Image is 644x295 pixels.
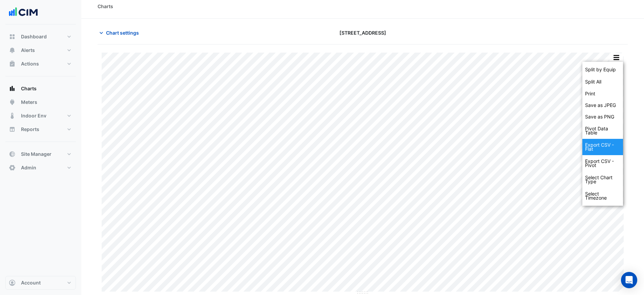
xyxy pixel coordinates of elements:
img: Company Logo [8,5,39,19]
app-icon: Reports [9,126,16,133]
div: Select Timezone [582,188,623,204]
span: Reports [21,126,39,133]
button: Chart settings [98,27,143,39]
button: Meters [5,95,76,109]
div: Export CSV - Flat [582,139,623,155]
button: Site Manager [5,147,76,161]
span: [STREET_ADDRESS] [339,29,386,36]
app-icon: Dashboard [9,33,16,40]
app-icon: Site Manager [9,151,16,158]
app-icon: Actions [9,60,16,67]
button: Indoor Env [5,109,76,123]
div: Open Intercom Messenger [621,272,637,288]
button: Actions [5,57,76,71]
button: Alerts [5,43,76,57]
span: Actions [21,60,39,67]
span: Charts [21,85,37,92]
span: Alerts [21,47,35,54]
span: Meters [21,99,37,106]
app-icon: Indoor Env [9,112,16,119]
span: Account [21,279,41,286]
div: Save as PNG [582,111,623,123]
span: Admin [21,164,36,171]
app-icon: Admin [9,164,16,171]
button: Dashboard [5,30,76,43]
button: Account [5,276,76,290]
div: Pivot Data Table [582,123,623,139]
app-icon: Meters [9,99,16,106]
span: Chart settings [106,29,139,36]
div: Data series of the same equipment displayed on the same chart, except for binary data [582,63,623,76]
div: Select Chart Type [582,171,623,188]
span: Dashboard [21,33,47,40]
app-icon: Alerts [9,47,16,54]
button: Reports [5,123,76,136]
span: Indoor Env [21,112,46,119]
button: Admin [5,161,76,174]
div: Each data series displayed its own chart, except alerts which are shown on top of non binary data... [582,76,623,88]
span: Site Manager [21,151,51,158]
button: Charts [5,82,76,95]
div: Save as JPEG [582,99,623,111]
div: Export CSV - Pivot [582,155,623,171]
app-icon: Charts [9,85,16,92]
div: Print [582,88,623,99]
div: Charts [98,3,113,10]
button: More Options [609,53,623,62]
